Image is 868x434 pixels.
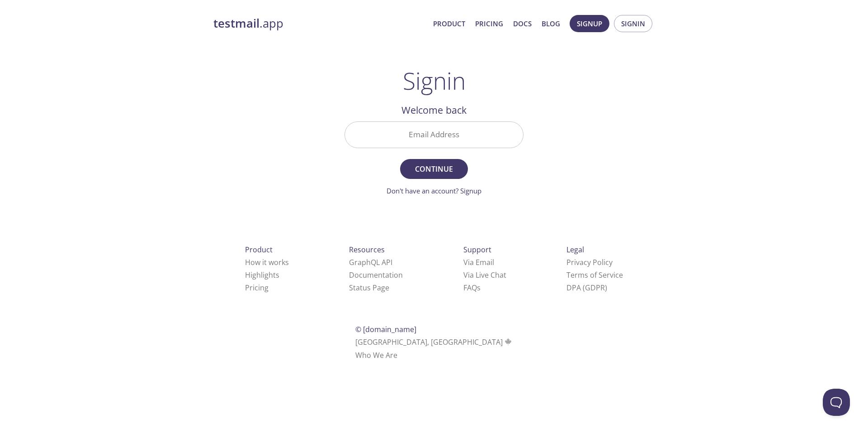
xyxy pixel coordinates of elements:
[410,163,458,175] span: Continue
[614,15,652,32] button: Signin
[387,186,481,195] a: Don't have an account? Signup
[433,18,465,29] a: Product
[570,15,609,32] button: Signup
[213,15,259,31] strong: testmail
[400,159,468,179] button: Continue
[403,67,466,94] h1: Signin
[513,18,532,29] a: Docs
[463,283,481,293] a: FAQ
[566,257,613,267] a: Privacy Policy
[245,257,289,267] a: How it works
[355,337,513,347] span: [GEOGRAPHIC_DATA], [GEOGRAPHIC_DATA]
[566,283,607,293] a: DPA (GDPR)
[566,245,584,255] span: Legal
[355,350,397,360] a: Who We Are
[349,257,392,267] a: GraphQL API
[566,270,623,280] a: Terms of Service
[621,18,645,29] span: Signin
[349,270,403,280] a: Documentation
[577,18,602,29] span: Signup
[542,18,560,29] a: Blog
[245,270,279,280] a: Highlights
[463,245,491,255] span: Support
[245,283,269,293] a: Pricing
[245,245,273,255] span: Product
[349,283,389,293] a: Status Page
[475,18,503,29] a: Pricing
[823,389,850,416] iframe: Help Scout Beacon - Open
[477,283,481,293] span: s
[344,102,524,118] h2: Welcome back
[349,245,385,255] span: Resources
[463,270,506,280] a: Via Live Chat
[463,257,494,267] a: Via Email
[213,16,426,31] a: testmail.app
[355,324,416,334] span: © [DOMAIN_NAME]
